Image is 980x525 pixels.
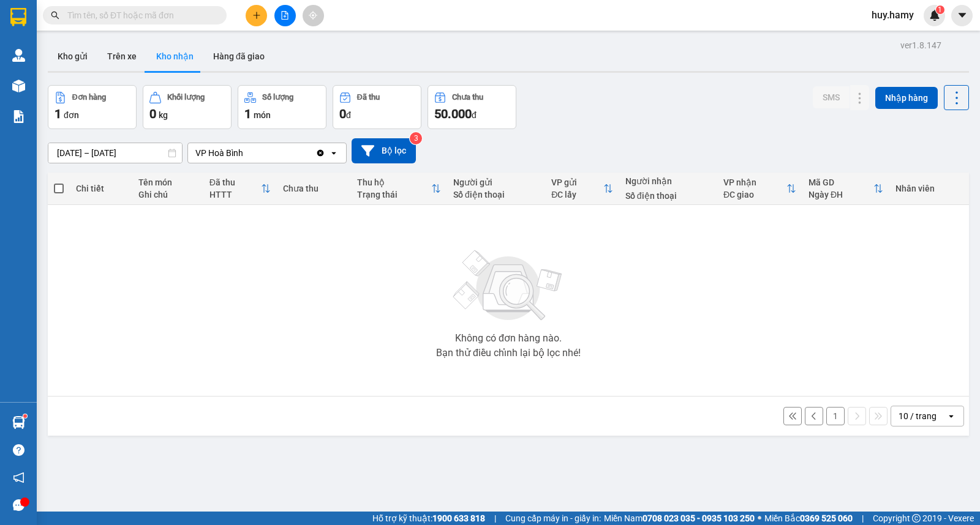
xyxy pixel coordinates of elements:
[551,190,603,199] div: ĐC lấy
[351,173,447,205] th: Toggle SortBy
[604,512,755,525] span: Miền Nam
[758,516,761,521] span: ⚪️
[283,184,344,193] div: Chưa thu
[48,42,97,71] button: Kho gửi
[436,348,581,358] div: Bạn thử điều chỉnh lại bộ lọc nhé!
[72,93,106,102] div: Đơn hàng
[802,173,889,205] th: Toggle SortBy
[472,110,477,120] span: đ
[357,93,380,102] div: Đã thu
[625,176,711,186] div: Người nhận
[372,512,485,525] span: Hỗ trợ kỹ thuật:
[346,110,351,120] span: đ
[149,106,156,121] span: 0
[813,86,850,108] button: SMS
[723,190,786,199] div: ĐC giao
[764,512,853,525] span: Miền Bắc
[209,190,262,199] div: HTTT
[13,472,24,483] span: notification
[895,184,963,193] div: Nhân viên
[246,5,267,26] button: plus
[315,148,325,158] svg: Clear value
[723,177,786,187] div: VP nhận
[167,93,205,102] div: Khối lượng
[12,110,25,123] img: solution-icon
[862,512,864,525] span: |
[159,110,168,120] span: kg
[900,39,941,52] div: ver 1.8.147
[203,42,274,71] button: Hàng đã giao
[329,148,339,158] svg: open
[13,444,24,456] span: question-circle
[929,10,940,21] img: icon-new-feature
[957,10,968,21] span: caret-down
[339,106,346,121] span: 0
[352,138,416,163] button: Bộ lọc
[455,333,562,343] div: Không có đơn hàng nào.
[899,410,937,422] div: 10 / trang
[203,173,277,205] th: Toggle SortBy
[452,93,483,102] div: Chưa thu
[64,110,79,120] span: đơn
[432,513,485,523] strong: 1900 633 818
[67,9,212,22] input: Tìm tên, số ĐT hoặc mã đơn
[309,11,317,20] span: aim
[195,147,243,159] div: VP Hoà Bình
[13,499,24,511] span: message
[146,42,203,71] button: Kho nhận
[936,6,944,14] sup: 1
[494,512,496,525] span: |
[357,190,431,199] div: Trạng thái
[281,11,289,20] span: file-add
[809,190,873,199] div: Ngày ĐH
[434,106,472,121] span: 50.000
[97,42,146,71] button: Trên xe
[138,190,197,199] div: Ghi chú
[303,5,324,26] button: aim
[946,411,956,421] svg: open
[143,85,232,129] button: Khối lượng0kg
[453,177,539,187] div: Người gửi
[244,147,246,159] input: Selected VP Hoà Bình.
[447,243,570,329] img: svg+xml;base64,PHN2ZyBjbGFzcz0ibGlzdC1wbHVnX19zdmciIHhtbG5zPSJodHRwOi8vd3d3LnczLm9yZy8yMDAwL3N2Zy...
[48,143,182,163] input: Select a date range.
[826,407,845,425] button: 1
[809,177,873,187] div: Mã GD
[862,7,924,23] span: huy.hamy
[209,177,262,187] div: Đã thu
[505,512,601,525] span: Cung cấp máy in - giấy in:
[76,184,126,193] div: Chi tiết
[10,8,26,26] img: logo-vxr
[262,93,293,102] div: Số lượng
[800,513,853,523] strong: 0369 525 060
[55,106,61,121] span: 1
[23,414,27,418] sup: 1
[625,191,711,201] div: Số điện thoại
[333,85,421,129] button: Đã thu0đ
[252,11,261,20] span: plus
[48,85,137,129] button: Đơn hàng1đơn
[238,85,326,129] button: Số lượng1món
[938,6,942,14] span: 1
[274,5,296,26] button: file-add
[643,513,755,523] strong: 0708 023 035 - 0935 103 250
[551,177,603,187] div: VP gửi
[357,177,431,187] div: Thu hộ
[717,173,802,205] th: Toggle SortBy
[453,190,539,199] div: Số điện thoại
[428,85,516,129] button: Chưa thu50.000đ
[12,49,25,62] img: warehouse-icon
[254,110,271,120] span: món
[875,87,938,109] button: Nhập hàng
[51,11,59,20] span: search
[12,416,25,429] img: warehouse-icon
[244,106,251,121] span: 1
[138,177,197,187] div: Tên món
[410,132,422,144] sup: 3
[12,80,25,92] img: warehouse-icon
[545,173,619,205] th: Toggle SortBy
[951,5,973,26] button: caret-down
[912,514,921,523] span: copyright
